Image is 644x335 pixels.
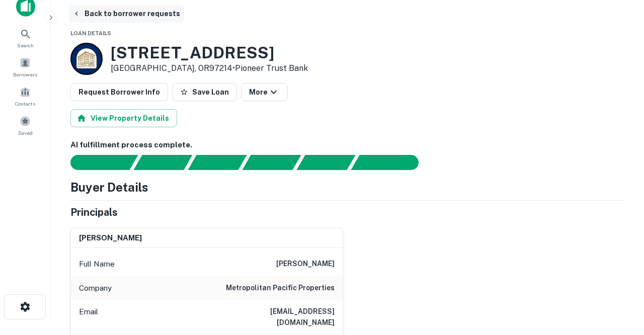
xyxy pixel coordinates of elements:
[111,43,308,62] h3: [STREET_ADDRESS]
[242,155,301,170] div: Principals found, AI now looking for contact information...
[70,139,624,151] h6: AI fulfillment process complete.
[70,30,111,36] span: Loan Details
[3,112,47,139] a: Saved
[79,232,142,244] h6: [PERSON_NAME]
[133,155,192,170] div: Your request is received and processing...
[235,63,308,73] a: Pioneer Trust Bank
[188,155,247,170] div: Documents found, AI parsing details...
[594,255,644,303] iframe: Chat Widget
[58,155,134,170] div: Sending borrower request to AI...
[241,83,288,101] button: More
[79,258,115,270] p: Full Name
[296,155,355,170] div: Principals found, still searching for contact information. This may take time...
[68,5,184,23] button: Back to borrower requests
[3,53,47,80] a: Borrowers
[70,178,148,196] h4: Buyer Details
[17,41,34,49] span: Search
[226,282,335,294] h6: metropolitan pacific properties
[79,306,98,328] p: Email
[172,83,237,101] button: Save Loan
[276,258,335,270] h6: [PERSON_NAME]
[111,62,308,74] p: [GEOGRAPHIC_DATA], OR97214 •
[70,83,168,101] button: Request Borrower Info
[18,129,33,137] span: Saved
[70,205,118,220] h5: Principals
[3,82,47,110] a: Contacts
[13,70,37,78] span: Borrowers
[70,109,177,127] button: View Property Details
[15,100,35,108] span: Contacts
[79,282,112,294] p: Company
[214,306,335,328] h6: [EMAIL_ADDRESS][DOMAIN_NAME]
[3,24,47,51] a: Search
[351,155,431,170] div: AI fulfillment process complete.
